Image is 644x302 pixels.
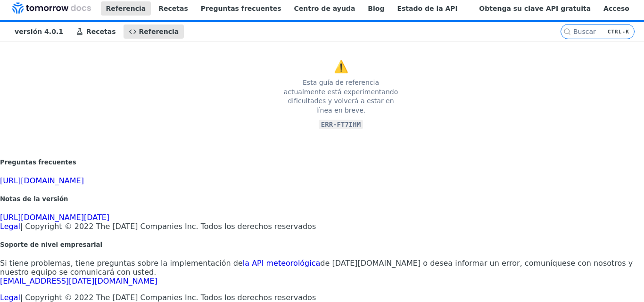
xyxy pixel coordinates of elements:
span: Signo de exclamación en triángulo amarillo [334,60,348,73]
font: | Copyright © 2022 The [DATE] Companies Inc. Todos los derechos reservados [20,222,316,231]
svg: Buscar [563,28,571,35]
code: ERR-FT7IHM [319,120,363,129]
font: ⚠️ [334,60,348,73]
font: Recetas [86,28,116,35]
a: Acceso [598,1,635,16]
font: Referencia [106,5,146,12]
font: Acceso [603,5,629,12]
a: Estado de la API [392,1,462,16]
a: Recetas [71,24,121,39]
a: Recetas [153,1,193,16]
a: Referencia [101,1,151,16]
a: Centro de ayuda [289,1,361,16]
font: | Copyright © 2022 The [DATE] Companies Inc. Todos los derechos reservados [20,293,316,302]
a: la API meteorológica [243,259,321,268]
a: Referencia [124,24,184,39]
font: Preguntas frecuentes [201,5,281,12]
a: Obtenga su clave API gratuita [474,1,596,16]
font: Blog [368,5,384,12]
font: Estado de la API [397,5,457,12]
font: versión 4.0.1 [15,28,63,35]
a: Preguntas frecuentes [196,1,287,16]
kbd: CTRL-K [605,27,632,36]
img: Documentación de la API meteorológica de Tomorrow.io [12,2,91,14]
a: Blog [363,1,389,16]
font: Obtenga su clave API gratuita [479,5,591,12]
font: Recetas [158,5,188,12]
font: Centro de ayuda [294,5,355,12]
font: Esta guía de referencia actualmente está experimentando dificultades y volverá a estar en línea e... [284,79,398,114]
font: Referencia [139,28,179,35]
